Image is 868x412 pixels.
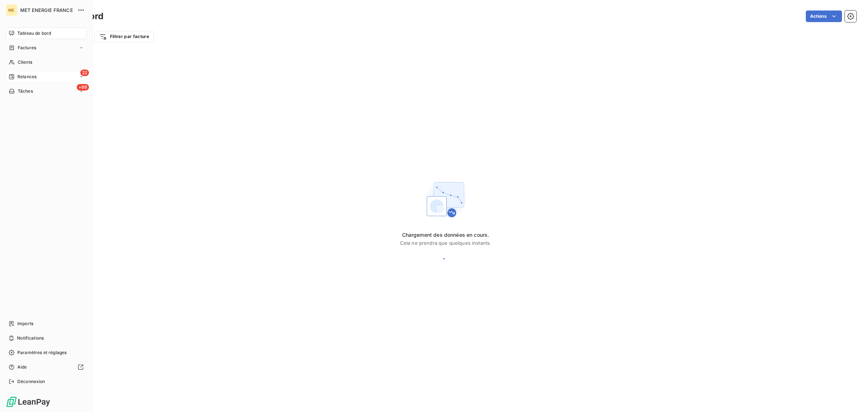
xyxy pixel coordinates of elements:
[17,320,33,327] span: Imports
[6,347,86,358] a: Paramètres et réglages
[17,349,67,356] span: Paramètres et réglages
[18,45,36,51] span: Factures
[18,59,32,66] span: Clients
[17,378,45,385] span: Déconnexion
[6,71,86,83] a: 22Relances
[6,85,86,97] a: +99Tâches
[6,396,51,408] img: Logo LeanPay
[17,335,44,341] span: Notifications
[806,10,842,22] button: Actions
[17,30,51,37] span: Tableau de bord
[400,231,492,239] span: Chargement des données en cours.
[80,70,89,76] span: 22
[17,364,27,370] span: Aide
[6,4,17,16] div: ME
[17,73,37,80] span: Relances
[400,240,492,246] span: Cela ne prendra que quelques instants.
[18,88,33,94] span: Tâches
[6,56,86,68] a: Clients
[6,42,86,54] a: Factures
[94,31,154,42] button: Filtrer par facture
[6,318,86,329] a: Imports
[6,361,86,373] a: Aide
[77,84,89,91] span: +99
[6,28,86,39] a: Tableau de bord
[20,7,73,13] span: MET ENERGIE FRANCE
[422,176,469,223] img: First time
